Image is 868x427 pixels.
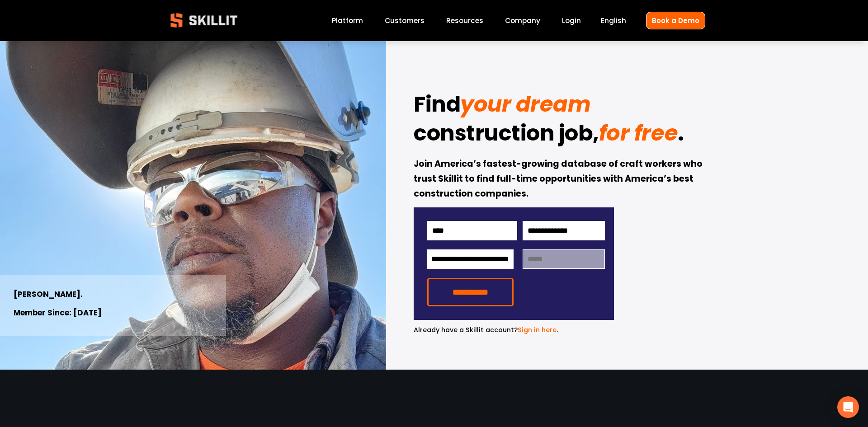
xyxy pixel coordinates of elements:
[414,117,599,154] strong: construction job,
[599,118,678,148] em: for free
[14,307,102,320] strong: Member Since: [DATE]
[414,157,704,202] strong: Join America’s fastest-growing database of craft workers who trust Skillit to find full-time oppo...
[837,396,859,418] div: Open Intercom Messenger
[460,89,590,119] em: your dream
[414,88,460,125] strong: Find
[14,288,83,301] strong: [PERSON_NAME].
[414,325,518,334] span: Already have a Skillit account?
[601,14,626,27] div: language picker
[646,12,705,29] a: Book a Demo
[332,14,363,27] a: Platform
[601,15,626,26] span: English
[163,7,245,34] img: Skillit
[446,15,483,26] span: Resources
[446,14,483,27] a: folder dropdown
[385,14,425,27] a: Customers
[505,14,540,27] a: Company
[678,117,684,154] strong: .
[562,14,581,27] a: Login
[518,325,557,334] a: Sign in here
[414,325,614,335] p: .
